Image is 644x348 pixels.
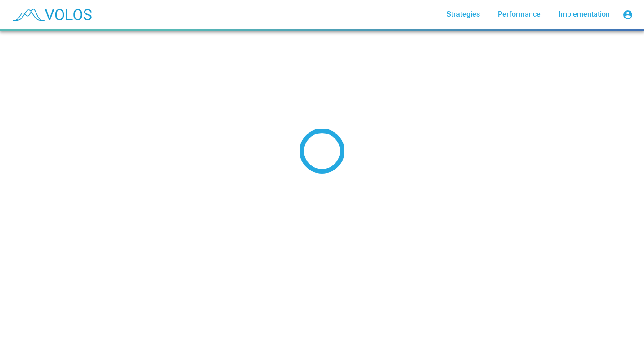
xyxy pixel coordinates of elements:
a: Strategies [439,6,487,22]
span: Performance [498,10,541,18]
span: Strategies [447,10,480,18]
img: blue_transparent.png [7,3,96,26]
a: Performance [491,6,548,22]
a: Implementation [551,6,617,22]
mat-icon: account_circle [622,9,633,20]
span: Implementation [559,10,610,18]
